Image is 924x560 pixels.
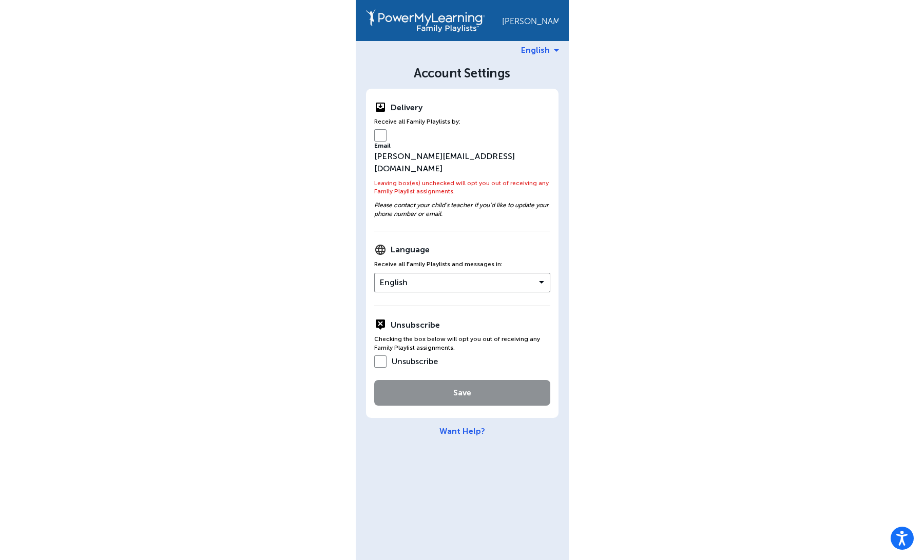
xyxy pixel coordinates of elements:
label: Unsubscribe [374,356,438,366]
button: English [374,273,550,292]
img: Unsubscribe [374,318,387,331]
img: Language [374,244,387,256]
a: Want Help? [439,426,485,436]
div: Leaving box(es) unchecked will opt you out of receiving any Family Playlist assignments. [374,179,550,196]
div: Account Settings [356,66,569,81]
strong: Delivery [391,103,422,112]
strong: Language [391,245,430,254]
span: English [521,45,550,55]
div: Checking the box below will opt you out of receiving any Family Playlist assignments. [374,335,550,352]
small: Email [374,142,550,150]
strong: Unsubscribe [391,320,440,330]
img: Delivery [374,101,387,113]
a: English [521,45,559,55]
span: English [379,273,409,292]
div: [PERSON_NAME][EMAIL_ADDRESS][DOMAIN_NAME] [374,142,550,175]
em: Please contact your child’s teacher if you’d like to update your phone number or email. [374,202,549,217]
img: PowerMyLearning Connect [366,9,485,32]
div: Receive all Family Playlists by: [374,117,550,126]
div: Receive all Family Playlists and messages in: [374,260,550,269]
div: [PERSON_NAME] [502,15,559,26]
